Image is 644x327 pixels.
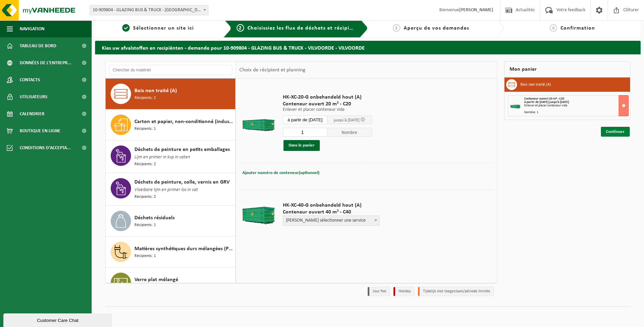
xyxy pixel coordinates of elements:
[3,312,113,327] iframe: chat widget
[109,65,232,75] input: Chercher du matériel
[20,122,60,139] span: Boutique en ligne
[601,127,630,137] a: Continuer
[524,100,569,104] strong: à partir de [DATE] jusqu'à [DATE]
[520,79,551,90] h3: Bois non traité (A)
[134,154,190,161] span: Lijm en primer in kvp in vaten
[242,168,320,178] button: Ajouter numéro de conteneur(optionnel)
[247,25,361,31] span: Choisissiez les flux de déchets et récipients
[106,79,236,109] button: Bois non traité (A) Récipients: 2
[134,118,234,126] span: Carton et papier, non-conditionné (industriel)
[20,20,44,37] span: Navigation
[90,5,208,15] span: 10-909804 - GLAZING BUS & TRUCK - VILVOORDE - VILVOORDE
[368,287,390,296] li: Jour fixe
[283,101,372,107] span: Conteneur ouvert 20 m³ - C20
[134,95,156,101] span: Récipients: 2
[504,61,630,78] div: Mon panier
[237,24,244,32] span: 2
[134,126,156,132] span: Récipients: 1
[106,237,236,268] button: Matières synthétiques durs mélangées (PE, PP et PVC), recyclables (industriel) Récipients: 1
[242,171,319,175] span: Ajouter numéro de conteneur(optionnel)
[334,118,360,122] span: jusqu'à [DATE]
[236,62,309,79] div: Choix de récipient et planning
[327,128,372,137] span: Nombre
[134,245,234,253] span: Matières synthétiques durs mélangées (PE, PP et PVC), recyclables (industriel)
[134,178,229,186] span: Déchets de peinture, colle, vernis en GRV
[106,268,236,298] button: Verre plat mélangé
[106,173,236,206] button: Déchets de peinture, colle, vernis en GRV Vloeibare lijm en primer los in vat Récipients: 2
[418,287,494,296] li: Tijdelijk niet toegestaan/période limitée
[134,161,156,168] span: Récipients: 2
[122,24,130,32] span: 1
[283,116,328,124] input: Sélectionnez date
[283,94,372,101] span: HK-XC-20-G onbehandeld hout (A)
[20,54,72,71] span: Données de l'entrepr...
[283,216,379,225] span: Veuillez sélectionner une service
[106,109,236,140] button: Carton et papier, non-conditionné (industriel) Récipients: 1
[283,140,320,151] button: Dans le panier
[90,5,208,15] span: 10-909804 - GLAZING BUS & TRUCK - VILVOORDE - VILVOORDE
[134,222,156,228] span: Récipients: 1
[20,88,48,105] span: Utilisateurs
[393,287,415,296] li: Holiday
[134,276,178,284] span: Verre plat mélangé
[98,24,218,32] a: 1Sélectionner un site ici
[20,71,40,88] span: Contacts
[459,7,493,13] strong: [PERSON_NAME]
[134,253,156,259] span: Récipients: 1
[106,140,236,173] button: Déchets de peinture en petits emballages Lijm en primer in kvp in vaten Récipients: 2
[20,139,71,156] span: Conditions d'accepta...
[283,216,380,226] span: Veuillez sélectionner une service
[524,104,628,107] div: Enlever et placer conteneur vide
[134,194,156,200] span: Récipients: 2
[283,209,380,216] span: Conteneur ouvert 40 m³ - C40
[524,111,628,114] div: Nombre: 1
[404,25,469,31] span: Aperçu de vos demandes
[560,25,595,31] span: Confirmation
[393,24,400,32] span: 3
[106,206,236,237] button: Déchets résiduels Récipients: 1
[283,202,380,209] span: HK-XC-40-G onbehandeld hout (A)
[134,214,174,222] span: Déchets résiduels
[283,107,372,112] p: Enlever et placer conteneur vide
[134,87,177,95] span: Bois non traité (A)
[20,105,44,122] span: Calendrier
[20,37,56,54] span: Tableau de bord
[133,25,194,31] span: Sélectionner un site ici
[524,97,564,101] span: Conteneur ouvert 20 m³ - C20
[95,41,641,54] h2: Kies uw afvalstoffen en recipiënten - demande pour 10-909804 - GLAZING BUS & TRUCK - VILVOORDE - ...
[550,24,557,32] span: 4
[134,186,198,194] span: Vloeibare lijm en primer los in vat
[134,145,230,154] span: Déchets de peinture en petits emballages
